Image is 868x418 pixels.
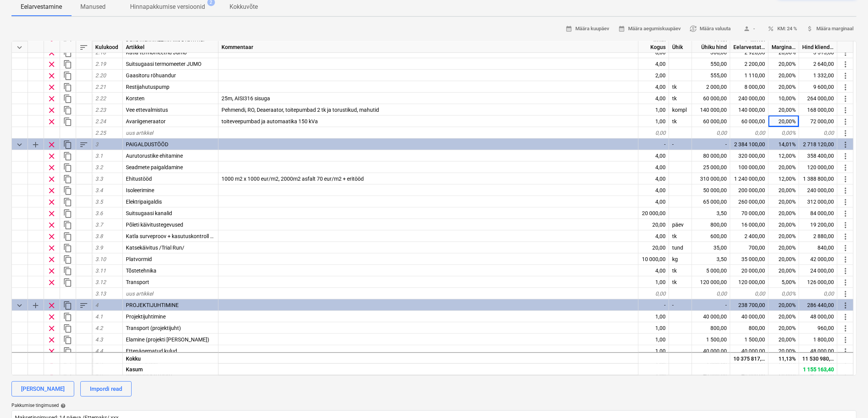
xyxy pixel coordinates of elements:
[799,363,837,375] div: 1 155 163,40
[841,71,850,80] span: Rohkem toiminguid
[63,301,72,310] span: Dubleeri kategooriat
[638,207,669,219] div: 20 000,00
[730,219,769,230] div: 16 000,00
[799,58,837,70] div: 2 640,00
[95,118,106,124] span: 2.24
[63,60,72,69] span: Dubleeri rida
[638,242,669,253] div: 20,00
[638,127,669,139] div: 0,00
[126,187,154,193] span: Isoleerimine
[730,276,769,288] div: 120 000,00
[769,104,799,116] div: 20,00%
[769,70,799,81] div: 20,00%
[799,139,837,150] div: 2 718 120,00
[799,173,837,185] div: 1 388 800,00
[95,153,103,159] span: 3.1
[126,130,153,136] span: uus artikkel
[638,196,669,207] div: 4,00
[80,381,132,397] button: Impordi read
[95,72,106,78] span: 2.20
[47,186,56,195] span: Eemalda rida
[47,243,56,253] span: Eemalda rida
[126,84,169,90] span: Restijahutuspump
[799,334,837,345] div: 1 800,00
[769,219,799,230] div: 20,00%
[638,116,669,127] div: 1,00
[769,207,799,219] div: 20,00%
[47,278,56,287] span: Eemalda rida
[126,72,176,78] span: Gaasitoru röhuandur
[221,118,318,124] span: toiteveepumbad ja automaatika 150 kVa
[799,196,837,207] div: 312 000,00
[80,2,106,11] p: Manused
[769,352,799,363] div: 11,13%
[841,129,850,138] span: Rohkem toiminguid
[841,232,850,241] span: Rohkem toiminguid
[692,41,730,53] div: Ühiku hind
[638,311,669,322] div: 1,00
[47,220,56,230] span: Eemalda rida
[730,334,769,345] div: 1 500,00
[63,186,72,195] span: Dubleeri rida
[769,81,799,93] div: 20,00%
[730,345,769,357] div: 40 000,00
[79,140,88,149] span: Sorteeri read kategooriasiseselt
[565,25,572,32] span: calendar_month
[799,93,837,104] div: 264 000,00
[769,288,799,299] div: 0,00%
[841,301,850,310] span: Rohkem toiminguid
[565,24,609,33] span: Määra kuupäev
[841,48,850,57] span: Rohkem toiminguid
[63,83,72,92] span: Dubleeri rida
[669,116,692,127] div: tk
[769,345,799,357] div: 20,00%
[692,242,730,253] div: 35,00
[737,23,761,35] button: -
[730,104,769,116] div: 140 000,00
[638,139,669,150] div: -
[730,173,769,185] div: 1 240 000,00
[692,58,730,70] div: 550,00
[63,175,72,184] span: Dubleeri rida
[47,71,56,80] span: Eemalda rida
[799,253,837,265] div: 42 000,00
[63,312,72,322] span: Dubleeri rida
[31,301,40,310] span: Lisa reale alamkategooria
[126,118,166,124] span: Avariigeneraator
[841,243,850,253] span: Rohkem toiminguid
[799,288,837,299] div: 0,00
[669,299,692,311] div: -
[47,175,56,184] span: Eemalda rida
[687,23,734,35] button: Määra valuuta
[769,242,799,253] div: 20,00%
[95,107,106,113] span: 2.23
[769,139,799,150] div: 14,01%
[638,81,669,93] div: 4,00
[638,288,669,299] div: 0,00
[638,173,669,185] div: 4,00
[692,93,730,104] div: 60 000,00
[95,164,103,170] span: 3.2
[841,209,850,218] span: Rohkem toiminguid
[63,152,72,161] span: Dubleeri rida
[669,276,692,288] div: tk
[126,164,183,170] span: Seadmete paigaldamine
[692,104,730,116] div: 140 000,00
[692,196,730,207] div: 65 000,00
[669,265,692,276] div: tk
[841,83,850,92] span: Rohkem toiminguid
[638,185,669,196] div: 4,00
[692,345,730,357] div: 40 000,00
[123,352,218,363] div: Kokku
[730,93,769,104] div: 240 000,00
[63,94,72,103] span: Dubleeri rida
[730,116,769,127] div: 60 000,00
[126,176,152,182] span: Ehitustööd
[63,140,72,149] span: Dubleeri kategooriat
[47,335,56,345] span: Eemalda rida
[47,312,56,322] span: Eemalda rida
[47,232,56,241] span: Eemalda rida
[769,93,799,104] div: 10,00%
[799,207,837,219] div: 84 000,00
[638,150,669,162] div: 4,00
